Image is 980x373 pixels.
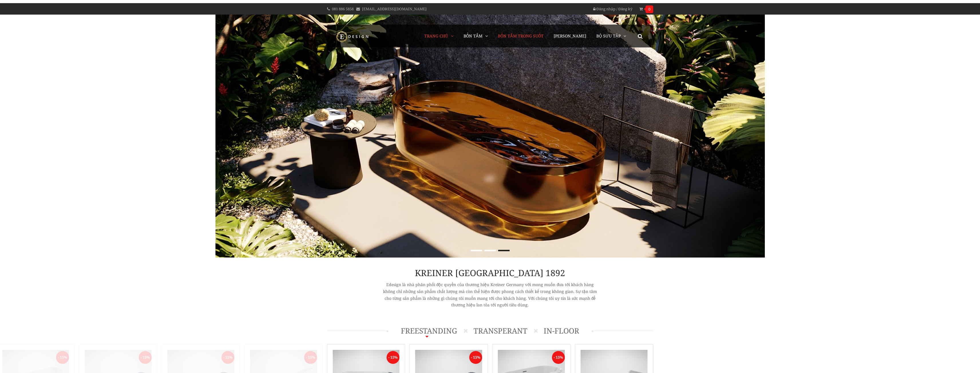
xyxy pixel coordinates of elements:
[536,324,586,337] li: In-floor
[332,6,354,11] a: 081 886 5858
[424,33,448,39] span: Trang chủ
[618,3,633,15] a: Đăng ký
[362,6,427,11] a: [EMAIL_ADDRESS][DOMAIN_NAME]
[331,31,374,42] img: logo Kreiner Germany - Edesign Interior
[469,351,482,364] span: - 15%
[394,324,464,337] li: Freestanding
[596,33,621,39] span: Bộ Sưu Tập
[459,25,492,47] a: Bồn Tắm
[383,269,597,277] h2: Kreiner [GEOGRAPHIC_DATA] 1892
[464,33,482,39] span: Bồn Tắm
[383,269,597,308] p: Edesign là nhà phân phối độc quyền của thương hiệu Kreiner Germany với mong muốn đưa tới khách hà...
[633,3,653,15] a: 0
[421,25,458,47] a: Trang chủ
[646,5,653,13] span: 0
[552,351,565,364] span: - 15%
[826,122,833,129] div: next
[387,351,399,364] span: - 15%
[616,6,617,11] span: /
[215,15,765,258] img: Không gian phòng tắm sang trọng
[147,122,154,129] div: prev
[494,25,548,47] a: Bồn Tắm Trong Suốt
[498,33,544,39] span: Bồn Tắm Trong Suốt
[549,25,591,47] a: [PERSON_NAME]
[592,25,630,47] a: Bộ Sưu Tập
[596,3,615,15] a: Đăng nhập
[466,324,534,337] li: Transperant
[554,33,586,39] span: [PERSON_NAME]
